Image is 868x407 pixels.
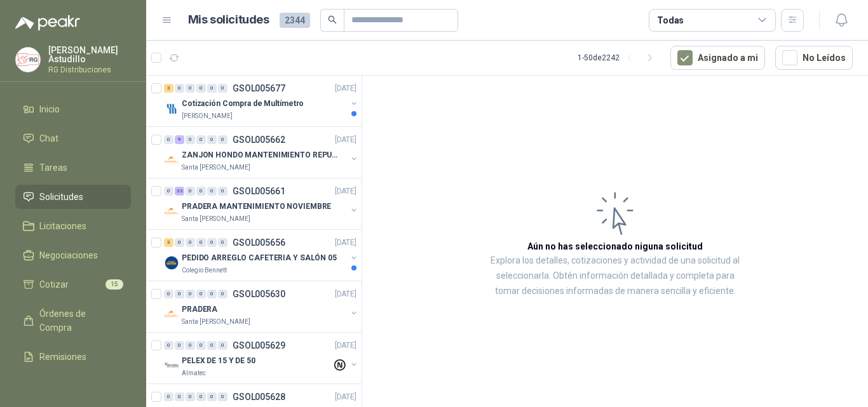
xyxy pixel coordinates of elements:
p: GSOL005656 [233,238,285,247]
div: 0 [186,392,195,401]
div: 0 [186,290,195,298]
button: No Leídos [775,46,853,70]
a: Órdenes de Compra [15,302,131,340]
div: 0 [196,392,206,401]
p: GSOL005662 [233,135,285,144]
img: Company Logo [164,358,179,373]
h1: Mis solicitudes [188,11,269,29]
div: 0 [164,392,173,401]
div: 0 [175,392,184,401]
p: Santa [PERSON_NAME] [182,163,250,173]
img: Company Logo [164,255,179,270]
p: PRADERA [182,304,217,316]
span: Solicitudes [39,190,83,204]
p: PRADERA MANTENIMIENTO NOVIEMBRE [182,201,331,213]
div: 0 [175,238,184,247]
span: Cotizar [39,277,69,291]
div: Todas [657,13,684,27]
div: 0 [196,187,206,196]
div: 0 [207,135,217,144]
div: 3 [164,238,173,247]
a: Tareas [15,156,131,180]
div: 0 [164,290,173,298]
div: 0 [207,341,217,350]
div: 0 [175,341,184,350]
p: [DATE] [335,134,356,146]
a: 0 0 0 0 0 0 GSOL005630[DATE] Company LogoPRADERASanta [PERSON_NAME] [164,286,359,327]
p: [PERSON_NAME] Astudillo [48,46,131,63]
div: 0 [175,84,184,93]
div: 0 [196,84,206,93]
div: 0 [207,290,217,298]
p: [PERSON_NAME] [182,111,233,121]
span: 2344 [280,13,310,28]
div: 0 [186,84,195,93]
div: 0 [218,187,227,196]
div: 1 - 50 de 2242 [578,48,660,68]
div: 0 [196,238,206,247]
a: Chat [15,126,131,150]
p: PEDIDO ARREGLO CAFETERIA Y SALÓN 05 [182,252,337,264]
p: GSOL005661 [233,187,285,196]
div: 0 [218,392,227,401]
span: search [328,15,337,24]
span: Negociaciones [39,248,98,262]
div: 0 [175,290,184,298]
h3: Aún no has seleccionado niguna solicitud [527,239,703,253]
span: Licitaciones [39,219,86,233]
div: 0 [218,290,227,298]
a: 3 0 0 0 0 0 GSOL005677[DATE] Company LogoCotización Compra de Multímetro[PERSON_NAME] [164,81,359,121]
div: 0 [164,187,173,196]
div: 33 [175,187,184,196]
p: Colegio Bennett [182,265,227,276]
p: GSOL005628 [233,392,285,401]
p: GSOL005630 [233,290,285,298]
p: Almatec [182,368,206,378]
a: Inicio [15,97,131,121]
span: Órdenes de Compra [39,307,119,335]
div: 0 [207,187,217,196]
p: GSOL005629 [233,341,285,350]
a: Remisiones [15,345,131,369]
p: Santa [PERSON_NAME] [182,317,250,327]
a: 0 33 0 0 0 0 GSOL005661[DATE] Company LogoPRADERA MANTENIMIENTO NOVIEMBRESanta [PERSON_NAME] [164,183,359,224]
a: Solicitudes [15,185,131,209]
span: Chat [39,131,58,145]
div: 0 [218,84,227,93]
div: 0 [207,84,217,93]
div: 0 [196,135,206,144]
img: Company Logo [164,101,179,116]
div: 0 [186,238,195,247]
div: 3 [164,84,173,93]
a: Configuración [15,374,131,398]
img: Company Logo [164,307,179,322]
p: [DATE] [335,185,356,197]
p: [DATE] [335,83,356,95]
a: 0 9 0 0 0 0 GSOL005662[DATE] Company LogoZANJON HONDO MANTENIMIENTO REPUESTOSSanta [PERSON_NAME] [164,132,359,173]
div: 0 [196,290,206,298]
div: 0 [186,187,195,196]
img: Company Logo [16,48,40,72]
button: Asignado a mi [670,46,765,70]
a: 0 0 0 0 0 0 GSOL005629[DATE] Company LogoPELEX DE 15 Y DE 50Almatec [164,338,359,378]
a: Cotizar15 [15,272,131,297]
p: PELEX DE 15 Y DE 50 [182,355,255,367]
span: Tareas [39,161,67,175]
p: Cotización Compra de Multímetro [182,98,304,110]
div: 0 [164,135,173,144]
div: 0 [186,135,195,144]
p: Explora los detalles, cotizaciones y actividad de una solicitud al seleccionarla. Obtén informaci... [489,253,741,299]
p: [DATE] [335,288,356,300]
p: [DATE] [335,340,356,352]
a: Negociaciones [15,243,131,267]
span: Inicio [39,102,60,116]
div: 0 [207,238,217,247]
span: Remisiones [39,350,86,364]
p: RG Distribuciones [48,66,131,74]
div: 0 [218,135,227,144]
div: 0 [207,392,217,401]
img: Company Logo [164,152,179,168]
div: 0 [164,341,173,350]
div: 0 [196,341,206,350]
div: 0 [218,341,227,350]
